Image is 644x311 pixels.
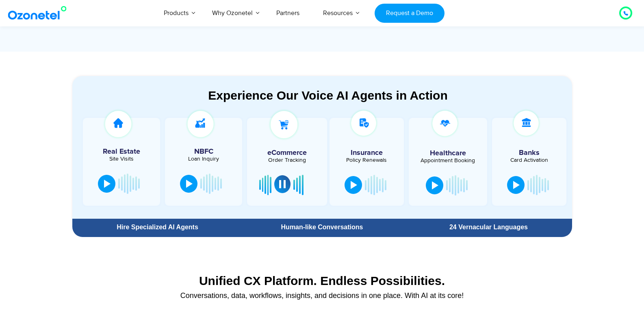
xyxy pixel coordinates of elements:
h5: NBFC [169,148,238,155]
div: Appointment Booking [415,158,481,163]
a: Request a Demo [375,4,444,23]
div: Conversations, data, workflows, insights, and decisions in one place. With AI at its core! [76,292,568,299]
h5: Real Estate [87,148,156,155]
div: 24 Vernacular Languages [409,224,568,231]
h5: eCommerce [251,149,323,157]
div: Hire Specialized AI Agents [76,224,239,231]
div: Order Tracking [251,157,323,163]
h5: Insurance [334,149,400,157]
h5: Healthcare [415,150,481,157]
div: Experience Our Voice AI Agents in Action [80,88,576,102]
div: Card Activation [496,157,562,163]
div: Policy Renewals [334,157,400,163]
h5: Banks [496,149,562,157]
div: Loan Inquiry [169,156,238,162]
div: Unified CX Platform. Endless Possibilities. [76,274,568,288]
div: Human-like Conversations [243,224,401,231]
div: Site Visits [87,156,156,162]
